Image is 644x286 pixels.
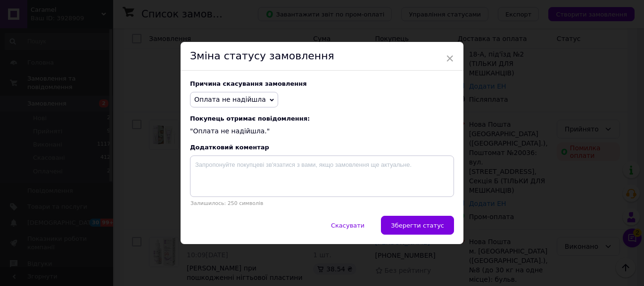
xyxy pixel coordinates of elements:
div: Зміна статусу замовлення [181,42,463,71]
span: Зберегти статус [391,222,444,229]
button: Зберегти статус [381,216,454,235]
div: Додатковий коментар [190,144,454,151]
p: Залишилось: 250 символів [190,200,454,206]
div: Причина скасування замовлення [190,80,454,87]
span: × [446,50,454,66]
span: Покупець отримає повідомлення: [190,115,454,122]
div: "Оплата не надійшла." [190,115,454,136]
button: Скасувати [321,216,374,235]
span: Скасувати [331,222,364,229]
span: Оплата не надійшла [194,96,266,103]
